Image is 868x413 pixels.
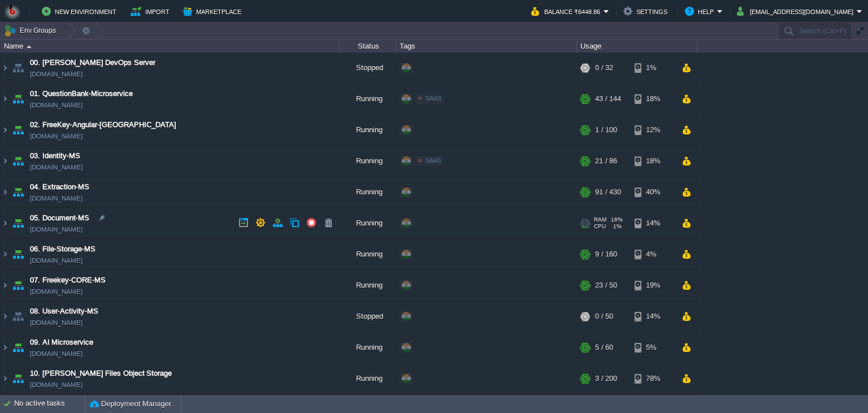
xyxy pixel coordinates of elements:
[595,239,617,269] div: 9 / 160
[340,239,396,269] div: Running
[30,368,172,379] a: 10. [PERSON_NAME] Files Object Storage
[1,239,10,269] img: AMDAwAAAACH5BAEAAAAALAAAAAABAAEAAAICRAEAOw==
[595,177,621,207] div: 91 / 430
[340,146,396,176] div: Running
[30,379,83,390] a: [DOMAIN_NAME]
[737,5,857,18] button: [EMAIL_ADDRESS][DOMAIN_NAME]
[340,115,396,145] div: Running
[1,146,10,176] img: AMDAwAAAACH5BAEAAAAALAAAAAABAAEAAAICRAEAOw==
[30,255,83,266] a: [DOMAIN_NAME]
[90,398,171,410] button: Deployment Manager
[30,162,83,173] a: [DOMAIN_NAME]
[595,301,613,332] div: 0 / 50
[1,177,10,207] img: AMDAwAAAACH5BAEAAAAALAAAAAABAAEAAAICRAEAOw==
[635,146,671,176] div: 18%
[610,223,622,230] span: 1%
[4,3,21,20] img: Bitss Techniques
[1,40,339,53] div: Name
[340,301,396,332] div: Stopped
[595,270,617,301] div: 23 / 50
[426,95,441,102] span: SAAS
[10,270,26,301] img: AMDAwAAAACH5BAEAAAAALAAAAAABAAEAAAICRAEAOw==
[10,115,26,145] img: AMDAwAAAACH5BAEAAAAALAAAAAABAAEAAAICRAEAOw==
[340,84,396,114] div: Running
[10,53,26,83] img: AMDAwAAAACH5BAEAAAAALAAAAAABAAEAAAICRAEAOw==
[635,363,671,394] div: 78%
[30,150,80,162] a: 03. Identity-MS
[594,216,606,223] span: RAM
[623,5,671,18] button: Settings
[340,332,396,363] div: Running
[27,45,32,48] img: AMDAwAAAACH5BAEAAAAALAAAAAABAAEAAAICRAEAOw==
[30,337,93,348] a: 09. AI Microservice
[1,363,10,394] img: AMDAwAAAACH5BAEAAAAALAAAAAABAAEAAAICRAEAOw==
[595,332,613,363] div: 5 / 60
[1,53,10,83] img: AMDAwAAAACH5BAEAAAAALAAAAAABAAEAAAICRAEAOw==
[10,84,26,114] img: AMDAwAAAACH5BAEAAAAALAAAAAABAAEAAAICRAEAOw==
[30,286,83,297] a: [DOMAIN_NAME]
[30,68,83,80] a: [DOMAIN_NAME]
[635,208,671,238] div: 14%
[578,40,697,53] div: Usage
[10,146,26,176] img: AMDAwAAAACH5BAEAAAAALAAAAAABAAEAAAICRAEAOw==
[10,363,26,394] img: AMDAwAAAACH5BAEAAAAALAAAAAABAAEAAAICRAEAOw==
[10,332,26,363] img: AMDAwAAAACH5BAEAAAAALAAAAAABAAEAAAICRAEAOw==
[594,223,606,230] span: CPU
[635,332,671,363] div: 5%
[14,395,85,413] div: No active tasks
[635,270,671,301] div: 19%
[30,88,133,99] a: 01. QuestionBank-Microservice
[42,5,120,18] button: New Environment
[635,115,671,145] div: 12%
[30,212,89,224] a: 05. Document-MS
[183,5,245,18] button: Marketplace
[340,363,396,394] div: Running
[10,208,26,238] img: AMDAwAAAACH5BAEAAAAALAAAAAABAAEAAAICRAEAOw==
[30,181,89,193] a: 04. Extraction-MS
[611,216,623,223] span: 16%
[30,99,83,111] a: [DOMAIN_NAME]
[426,157,441,164] span: SAAS
[10,239,26,269] img: AMDAwAAAACH5BAEAAAAALAAAAAABAAEAAAICRAEAOw==
[397,40,576,53] div: Tags
[635,84,671,114] div: 18%
[30,119,176,131] a: 02. FreeKey-Angular-[GEOGRAPHIC_DATA]
[30,306,98,317] span: 08. User-Activity-MS
[30,224,83,235] a: [DOMAIN_NAME]
[10,177,26,207] img: AMDAwAAAACH5BAEAAAAALAAAAAABAAEAAAICRAEAOw==
[1,115,10,145] img: AMDAwAAAACH5BAEAAAAALAAAAAABAAEAAAICRAEAOw==
[1,332,10,363] img: AMDAwAAAACH5BAEAAAAALAAAAAABAAEAAAICRAEAOw==
[1,208,10,238] img: AMDAwAAAACH5BAEAAAAALAAAAAABAAEAAAICRAEAOw==
[30,348,83,359] a: [DOMAIN_NAME]
[340,177,396,207] div: Running
[1,84,10,114] img: AMDAwAAAACH5BAEAAAAALAAAAAABAAEAAAICRAEAOw==
[30,244,96,255] a: 06. File-Storage-MS
[595,146,617,176] div: 21 / 86
[4,23,60,38] button: Env Groups
[30,275,106,286] a: 07. Freekey-CORE-MS
[595,84,621,114] div: 43 / 144
[1,270,10,301] img: AMDAwAAAACH5BAEAAAAALAAAAAABAAEAAAICRAEAOw==
[10,301,26,332] img: AMDAwAAAACH5BAEAAAAALAAAAAABAAEAAAICRAEAOw==
[635,177,671,207] div: 40%
[635,239,671,269] div: 4%
[30,317,83,328] a: [DOMAIN_NAME]
[30,57,155,68] a: 00. [PERSON_NAME] DevOps Server
[340,270,396,301] div: Running
[340,40,396,53] div: Status
[30,131,83,142] a: [DOMAIN_NAME]
[531,5,604,18] button: Balance ₹6448.86
[595,363,617,394] div: 3 / 200
[340,208,396,238] div: Running
[595,53,613,83] div: 0 / 32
